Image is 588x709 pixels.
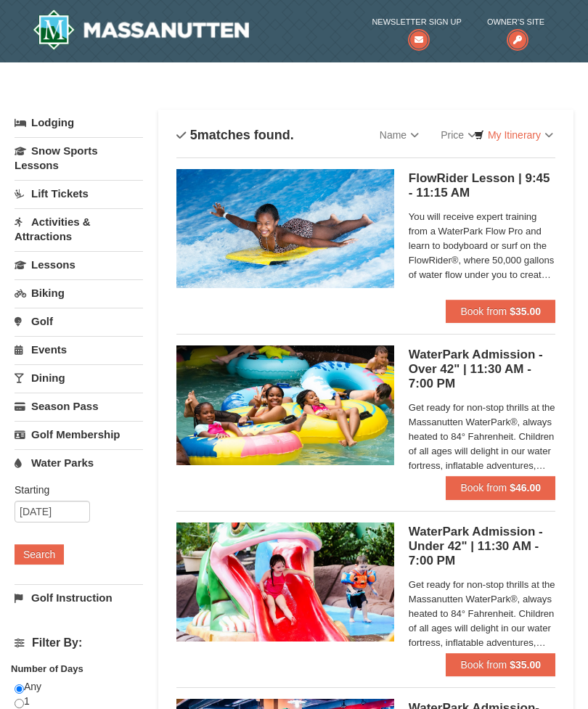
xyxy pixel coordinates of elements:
a: Dining [15,364,143,391]
a: Massanutten Resort [33,9,249,50]
a: My Itinerary [465,124,563,146]
a: Golf Membership [15,421,143,448]
a: Price [430,120,487,149]
span: Book from [460,659,507,671]
span: Book from [460,306,507,317]
img: 6619917-216-363963c7.jpg [176,169,394,288]
strong: $35.00 [510,306,541,317]
a: Owner's Site [487,15,544,44]
h5: WaterPark Admission - Over 42" | 11:30 AM - 7:00 PM [409,348,555,391]
img: Massanutten Resort Logo [33,9,249,50]
a: Lodging [15,110,143,136]
label: Starting [15,483,132,497]
a: Biking [15,279,143,306]
a: Lessons [15,251,143,278]
span: Book from [460,482,507,493]
strong: $46.00 [510,482,541,493]
a: Golf [15,308,143,335]
h5: FlowRider Lesson | 9:45 - 11:15 AM [409,171,555,200]
strong: Number of Days [11,663,83,674]
a: Water Parks [15,449,143,476]
h4: Filter By: [15,636,143,649]
button: Book from $35.00 [446,300,555,323]
span: Get ready for non-stop thrills at the Massanutten WaterPark®, always heated to 84° Fahrenheit. Ch... [409,401,555,473]
a: Events [15,336,143,363]
a: Golf Instruction [15,584,143,611]
strong: $35.00 [510,659,541,671]
button: Search [15,544,64,565]
button: Book from $46.00 [446,476,555,499]
span: Owner's Site [487,15,544,29]
span: You will receive expert training from a WaterPark Flow Pro and learn to bodyboard or surf on the ... [409,210,555,282]
a: Activities & Attractions [15,208,143,250]
a: Newsletter Sign Up [372,15,461,44]
h5: WaterPark Admission - Under 42" | 11:30 AM - 7:00 PM [409,525,555,568]
span: Get ready for non-stop thrills at the Massanutten WaterPark®, always heated to 84° Fahrenheit. Ch... [409,578,555,650]
button: Book from $35.00 [446,653,555,676]
img: 6619917-1560-394ba125.jpg [176,345,394,464]
img: 6619917-1570-0b90b492.jpg [176,522,394,642]
a: Lift Tickets [15,180,143,207]
a: Season Pass [15,393,143,419]
a: Snow Sports Lessons [15,137,143,179]
a: Name [369,120,430,149]
span: Newsletter Sign Up [372,15,461,29]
